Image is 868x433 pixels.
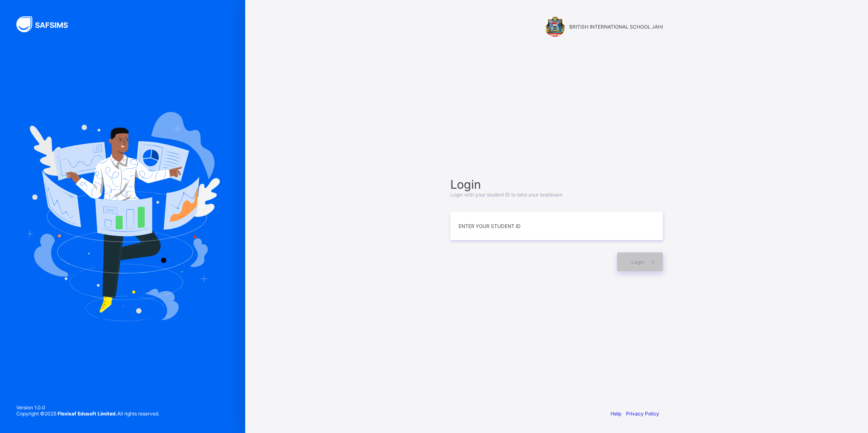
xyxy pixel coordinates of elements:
[58,411,117,417] strong: Flexisaf Edusoft Limited.
[16,404,159,411] span: Version 1.0.0
[611,411,621,417] a: Help
[450,177,663,192] span: Login
[631,259,644,265] span: Login
[25,112,220,321] img: Hero Image
[16,16,78,32] img: SAFSIMS Logo
[16,411,159,417] span: Copyright © 2025 All rights reserved.
[569,24,663,30] span: BRITISH INTERNATIONAL SCHOOL JAHI
[450,192,562,198] span: Login with your student ID to take your test/exam
[626,411,659,417] a: Privacy Policy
